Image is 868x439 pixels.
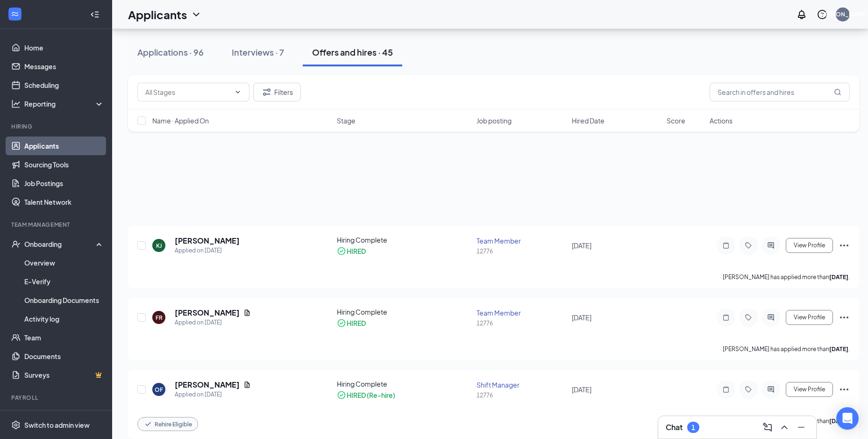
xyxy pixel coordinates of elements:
a: Activity log [24,309,104,328]
b: [DATE] [829,273,848,281]
a: Overview [24,253,104,272]
span: View Profile [794,314,825,321]
p: [PERSON_NAME] has applied more than . [723,273,850,281]
div: Hiring Complete [337,379,471,389]
svg: WorkstreamLogo [10,9,20,19]
div: Applied on [DATE] [175,246,240,255]
p: [PERSON_NAME] has applied more than . [723,345,850,353]
svg: Ellipses [839,312,850,323]
svg: Note [720,242,732,249]
span: Score [667,116,685,125]
h1: Applicants [128,7,187,22]
a: Applicants [24,137,104,155]
a: E-Verify [24,272,104,291]
span: Rehire Eligible [155,420,192,428]
svg: Collapse [90,10,100,19]
a: Documents [24,347,104,366]
h3: Chat [666,422,683,432]
div: Open Intercom Messenger [836,407,859,430]
span: [DATE] [572,313,591,322]
div: Applied on [DATE] [175,318,251,327]
div: Applied on [DATE] [175,390,251,399]
svg: ChevronDown [234,88,242,96]
div: 1 [691,424,695,432]
a: Job Postings [24,174,104,193]
a: Home [24,38,104,57]
div: 12776 [477,391,566,399]
svg: Tag [743,386,754,393]
svg: Tag [743,242,754,249]
svg: MagnifyingGlass [834,88,841,96]
h5: [PERSON_NAME] [175,308,240,318]
span: Job posting [477,116,512,125]
div: HIRED (Re-hire) [347,390,395,400]
b: [DATE] [829,417,848,425]
div: Team Member [477,308,566,317]
div: Applications · 96 [137,46,204,58]
svg: ComposeMessage [762,422,773,433]
div: Onboarding [24,239,96,249]
a: Talent Network [24,193,104,211]
svg: Checkmark [143,419,153,429]
svg: CheckmarkCircle [337,246,346,256]
input: All Stages [145,87,230,97]
a: Onboarding Documents [24,291,104,309]
a: Sourcing Tools [24,155,104,174]
svg: CheckmarkCircle [337,318,346,328]
svg: Ellipses [839,384,850,395]
svg: ChevronUp [779,422,790,433]
div: KJ [156,242,162,250]
div: HIRED [347,318,366,328]
span: Hired Date [572,116,605,125]
b: [DATE] [829,345,848,353]
div: 12776 [477,247,566,255]
a: SurveysCrown [24,366,104,384]
a: Scheduling [24,76,104,94]
button: View Profile [786,382,833,397]
svg: Notifications [796,9,807,20]
div: Hiring Complete [337,307,471,317]
span: Actions [710,116,733,125]
svg: Filter [261,86,272,98]
div: Team Management [11,221,102,229]
span: Stage [337,116,356,125]
svg: Tag [743,314,754,321]
span: Name · Applied On [152,116,209,125]
div: 12776 [477,319,566,327]
div: [PERSON_NAME] [819,10,867,18]
div: Payroll [11,394,102,402]
svg: Analysis [11,99,21,108]
button: View Profile [786,310,833,325]
svg: Ellipses [839,240,850,251]
a: PayrollCrown [24,408,104,426]
span: View Profile [794,242,825,249]
div: Hiring Complete [337,235,471,245]
div: FR [156,314,163,322]
svg: Minimize [796,422,807,433]
div: Switch to admin view [24,420,90,430]
div: OF [155,386,163,394]
h5: [PERSON_NAME] [175,236,240,246]
button: ChevronUp [777,420,792,435]
div: Hiring [11,122,102,130]
svg: UserCheck [11,239,21,249]
div: Offers and hires · 45 [312,46,393,58]
svg: QuestionInfo [817,9,828,20]
svg: Document [243,381,251,389]
button: Filter Filters [253,83,301,101]
span: View Profile [794,386,825,393]
svg: ActiveChat [765,386,776,393]
svg: Document [243,309,251,317]
svg: ChevronDown [191,9,202,20]
svg: ActiveChat [765,314,776,321]
button: View Profile [786,238,833,253]
button: ComposeMessage [760,420,775,435]
h5: [PERSON_NAME] [175,380,240,390]
svg: Settings [11,420,21,430]
svg: Note [720,314,732,321]
div: Reporting [24,99,105,108]
span: [DATE] [572,385,591,394]
div: HIRED [347,246,366,256]
a: Messages [24,57,104,76]
svg: ActiveChat [765,242,776,249]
